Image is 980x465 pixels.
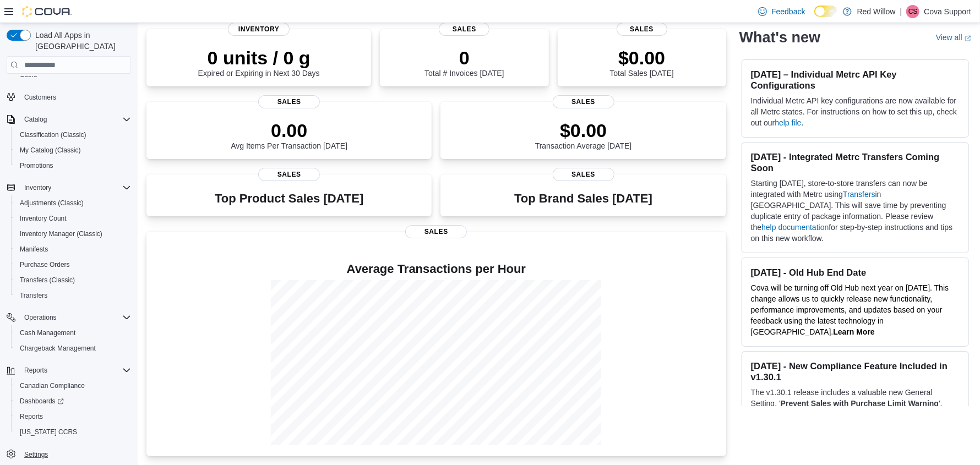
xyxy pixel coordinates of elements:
span: Reports [20,412,43,421]
span: Adjustments (Classic) [20,199,84,207]
span: Settings [20,447,131,461]
span: Operations [20,311,131,324]
a: Learn More [833,327,874,336]
span: [US_STATE] CCRS [20,428,77,436]
span: Sales [258,95,320,108]
a: Promotions [15,159,58,172]
a: Dashboards [11,393,135,409]
a: help file [775,118,801,127]
button: Chargeback Management [11,341,135,356]
span: Canadian Compliance [15,379,131,392]
a: Settings [20,448,52,461]
a: Purchase Orders [15,258,74,271]
button: Adjustments (Classic) [11,195,135,211]
span: Manifests [15,243,131,256]
button: Manifests [11,242,135,257]
span: Transfers (Classic) [15,273,131,287]
div: Total Sales [DATE] [610,47,674,78]
span: Inventory Manager (Classic) [15,227,131,240]
svg: External link [965,35,971,41]
span: Classification (Classic) [15,128,131,141]
span: Inventory [24,183,51,192]
p: Red Willow [857,5,896,18]
button: Customers [2,89,135,105]
button: Settings [2,446,135,462]
h4: Average Transactions per Hour [155,262,717,276]
button: Transfers (Classic) [11,272,135,288]
button: Classification (Classic) [11,127,135,143]
p: Individual Metrc API key configurations are now available for all Metrc states. For instructions ... [751,95,960,128]
div: Expired or Expiring in Next 30 Days [198,47,320,78]
span: Chargeback Management [20,344,96,353]
span: Reports [24,366,47,375]
button: Inventory Count [11,211,135,226]
button: Reports [11,409,135,424]
button: Inventory [20,181,56,194]
span: Adjustments (Classic) [15,196,131,210]
p: $0.00 [610,47,674,69]
input: Dark Mode [814,6,837,17]
a: Transfers (Classic) [15,273,79,287]
a: Cash Management [15,326,80,340]
span: Settings [24,450,48,459]
div: Cova Support [906,5,919,18]
button: Cash Management [11,325,135,341]
span: Operations [24,313,57,322]
button: Reports [2,363,135,378]
span: Inventory Count [15,212,131,225]
button: Transfers [11,288,135,303]
a: Transfers [843,190,875,199]
span: Catalog [24,115,47,124]
a: [US_STATE] CCRS [15,425,81,439]
div: Total # Invoices [DATE] [424,47,504,78]
img: Cova [22,6,72,17]
a: Chargeback Management [15,342,100,355]
h3: [DATE] – Individual Metrc API Key Configurations [751,69,960,91]
a: Classification (Classic) [15,128,91,141]
span: Cash Management [15,326,131,340]
button: Inventory Manager (Classic) [11,226,135,242]
span: Dashboards [15,395,131,408]
span: Inventory Manager (Classic) [20,229,102,238]
button: Inventory [2,180,135,195]
p: Starting [DATE], store-to-store transfers can now be integrated with Metrc using in [GEOGRAPHIC_D... [751,178,960,244]
span: Purchase Orders [15,258,131,271]
span: Promotions [20,161,53,170]
button: Operations [2,310,135,325]
span: Classification (Classic) [20,130,86,139]
span: Reports [15,410,131,423]
span: Sales [617,23,667,36]
a: Reports [15,410,47,423]
span: Transfers (Classic) [20,276,75,285]
span: Transfers [15,289,131,302]
span: Sales [405,225,467,238]
a: Dashboards [15,395,68,408]
span: Sales [553,168,614,181]
p: 0 [424,47,504,69]
h3: [DATE] - Integrated Metrc Transfers Coming Soon [751,151,960,173]
a: Adjustments (Classic) [15,196,88,210]
button: [US_STATE] CCRS [11,424,135,440]
h3: [DATE] - New Compliance Feature Included in v1.30.1 [751,360,960,382]
span: Washington CCRS [15,425,131,439]
span: Sales [258,168,320,181]
button: Canadian Compliance [11,378,135,393]
p: Cova Support [924,5,971,18]
a: Inventory Manager (Classic) [15,227,107,240]
button: Catalog [2,112,135,127]
a: Customers [20,91,61,104]
h2: What's new [739,29,820,46]
p: | [900,5,902,18]
a: Canadian Compliance [15,379,89,392]
strong: Prevent Sales with Purchase Limit Warning [781,399,939,408]
span: Canadian Compliance [20,381,85,390]
a: Manifests [15,243,52,256]
h3: Top Brand Sales [DATE] [514,192,652,205]
p: The v1.30.1 release includes a valuable new General Setting, ' ', which prevents sales when produ... [751,387,960,453]
span: Cova will be turning off Old Hub next year on [DATE]. This change allows us to quickly release ne... [751,283,949,336]
span: Chargeback Management [15,342,131,355]
a: Transfers [15,289,52,302]
span: Inventory [20,181,131,194]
